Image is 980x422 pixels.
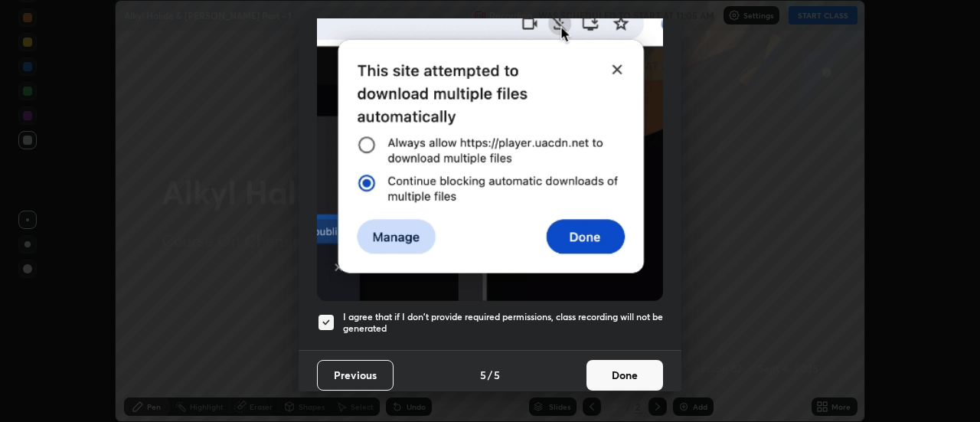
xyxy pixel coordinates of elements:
button: Done [586,360,663,391]
button: Previous [317,360,394,391]
h4: 5 [480,367,486,383]
h4: / [488,367,492,383]
h4: 5 [494,367,500,383]
h5: I agree that if I don't provide required permissions, class recording will not be generated [343,311,663,335]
